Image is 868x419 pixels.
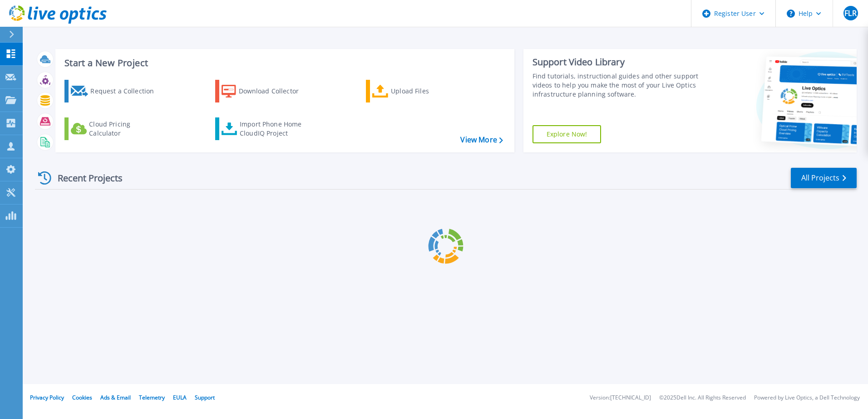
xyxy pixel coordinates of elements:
a: Privacy Policy [30,394,64,401]
li: Powered by Live Optics, a Dell Technology [754,395,860,401]
div: Request a Collection [90,82,163,100]
div: Support Video Library [533,56,702,68]
a: Download Collector [215,80,316,102]
div: Find tutorials, instructional guides and other support videos to help you make the most of your L... [533,72,702,99]
a: EULA [173,394,187,401]
a: Support [195,394,215,401]
div: Cloud Pricing Calculator [89,120,162,138]
div: Import Phone Home CloudIQ Project [240,120,311,138]
a: Explore Now! [533,125,602,143]
a: Cloud Pricing Calculator [64,117,166,140]
li: Version: [TECHNICAL_ID] [590,395,651,401]
span: FLR [844,10,856,17]
a: Request a Collection [64,80,166,102]
a: Telemetry [139,394,165,401]
h3: Start a New Project [64,58,503,68]
a: Ads & Email [100,394,131,401]
div: Download Collector [239,82,311,100]
a: Cookies [72,394,92,401]
div: Upload Files [391,82,464,100]
a: All Projects [791,168,857,188]
a: View More [460,136,503,144]
li: © 2025 Dell Inc. All Rights Reserved [659,395,746,401]
a: Upload Files [366,80,467,102]
div: Recent Projects [35,167,135,189]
